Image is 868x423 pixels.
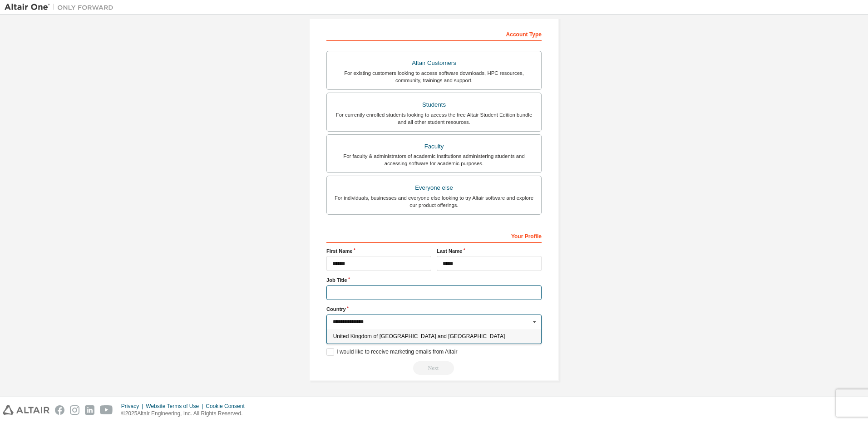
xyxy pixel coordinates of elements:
[206,403,250,410] div: Cookie Consent
[326,305,542,313] label: Country
[5,3,118,12] img: Altair One
[146,403,206,410] div: Website Terms of Use
[121,410,250,418] p: © 2025 Altair Engineering, Inc. All Rights Reserved.
[121,403,146,410] div: Privacy
[326,276,542,284] label: Job Title
[326,348,457,356] label: I would like to receive marketing emails from Altair
[332,69,536,84] div: For existing customers looking to access software downloads, HPC resources, community, trainings ...
[332,57,536,69] div: Altair Customers
[332,194,536,209] div: For individuals, businesses and everyone else looking to try Altair software and explore our prod...
[333,334,535,339] span: United Kingdom of [GEOGRAPHIC_DATA] and [GEOGRAPHIC_DATA]
[3,405,49,415] img: altair_logo.svg
[100,405,113,415] img: youtube.svg
[326,228,542,243] div: Your Profile
[85,405,94,415] img: linkedin.svg
[332,152,536,167] div: For faculty & administrators of academic institutions administering students and accessing softwa...
[326,26,542,41] div: Account Type
[70,405,79,415] img: instagram.svg
[332,111,536,126] div: For currently enrolled students looking to access the free Altair Student Edition bundle and all ...
[326,361,542,375] div: Read and acccept EULA to continue
[332,140,536,153] div: Faculty
[55,405,64,415] img: facebook.svg
[332,98,536,111] div: Students
[437,247,542,255] label: Last Name
[326,247,431,255] label: First Name
[332,182,536,194] div: Everyone else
